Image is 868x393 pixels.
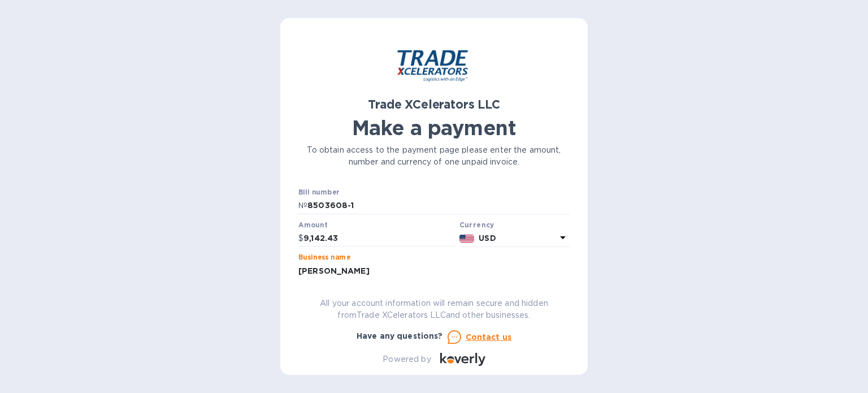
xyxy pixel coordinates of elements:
[298,200,307,211] p: №
[298,232,303,244] p: $
[479,234,496,243] b: USD
[303,230,455,247] input: 0.00
[298,222,327,228] label: Amount
[383,353,431,365] p: Powered by
[466,332,512,342] u: Contact us
[298,297,570,321] p: All your account information will remain secure and hidden from Trade XCelerators LLC and other b...
[459,221,494,229] b: Currency
[357,331,443,340] b: Have any questions?
[307,197,570,214] input: Enter bill number
[298,254,350,261] label: Business name
[459,235,475,243] img: USD
[298,116,570,140] h1: Make a payment
[298,189,339,196] label: Bill number
[298,262,570,279] input: Enter business name
[368,97,500,111] b: Trade XCelerators LLC
[298,144,570,168] p: To obtain access to the payment page please enter the amount, number and currency of one unpaid i...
